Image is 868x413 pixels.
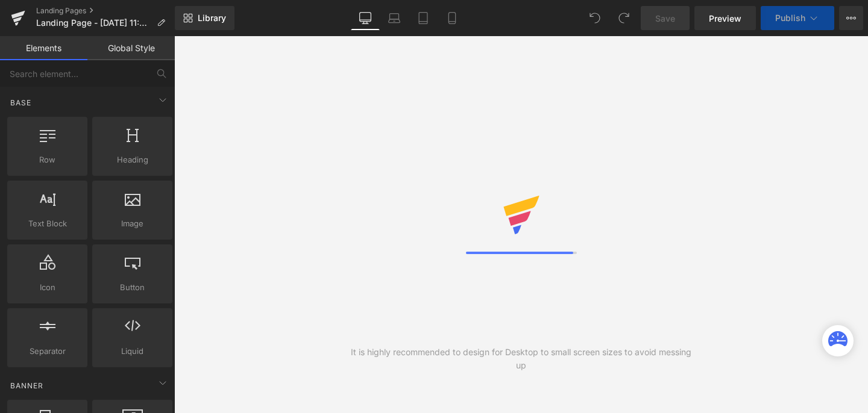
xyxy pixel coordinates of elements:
[87,36,175,60] a: Global Style
[438,6,467,30] a: Mobile
[694,6,756,30] a: Preview
[11,345,84,358] span: Separator
[583,6,607,30] button: Undo
[175,6,234,30] a: New Library
[96,281,169,294] span: Button
[96,217,169,230] span: Image
[9,97,33,108] span: Base
[36,6,175,16] a: Landing Pages
[839,6,863,30] button: More
[380,6,409,30] a: Laptop
[761,6,834,30] button: Publish
[96,345,169,358] span: Liquid
[96,154,169,166] span: Heading
[409,6,438,30] a: Tablet
[9,380,45,391] span: Banner
[11,217,84,230] span: Text Block
[655,12,675,25] span: Save
[775,13,805,23] span: Publish
[36,18,152,28] span: Landing Page - [DATE] 11:49:31
[348,346,695,372] div: It is highly recommended to design for Desktop to small screen sizes to avoid messing up
[709,12,741,25] span: Preview
[198,13,226,23] span: Library
[351,6,380,30] a: Desktop
[612,6,636,30] button: Redo
[11,154,84,166] span: Row
[11,281,84,294] span: Icon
